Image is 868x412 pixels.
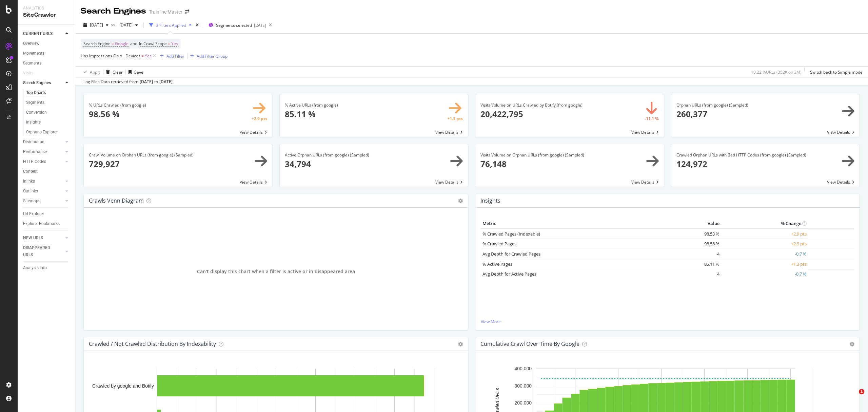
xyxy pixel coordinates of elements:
[92,383,154,389] text: Crawled by google and Botify
[23,188,63,195] a: Outlinks
[721,239,808,249] td: +2.9 pts
[134,69,143,75] div: Save
[206,20,266,31] button: Segments selected[DATE]
[23,198,40,205] div: Sitemaps
[686,219,721,229] th: Value
[166,53,184,59] div: Add Filter
[141,53,144,59] span: =
[845,389,861,405] iframe: Intercom live chat
[157,52,184,60] button: Add Filter
[23,178,35,185] div: Inlinks
[156,22,186,28] div: 3 Filters Applied
[23,264,70,271] a: Analysis Info
[23,158,46,165] div: HTTP Codes
[481,319,854,324] a: View More
[197,268,355,275] span: Can't display this chart when a filter is active or in disappeared area
[188,52,228,60] button: Add Filter Group
[26,109,47,116] div: Conversion
[721,269,808,279] td: -0.7 %
[686,249,721,259] td: 4
[115,39,129,49] span: Google
[23,30,63,37] a: CURRENT URLS
[23,50,44,57] div: Movements
[26,109,70,116] a: Conversion
[458,342,463,347] i: Options
[807,67,863,77] button: Switch back to Simple mode
[23,30,53,37] div: CURRENT URLS
[23,60,41,67] div: Segments
[23,178,63,185] a: Inlinks
[83,41,111,46] span: Search Engine
[26,129,70,136] a: Orphans Explorer
[23,244,63,259] a: DISAPPEARED URLS
[23,11,70,19] div: SiteCrawler
[686,269,721,279] td: 4
[23,264,47,271] div: Analysis Info
[111,22,117,27] span: vs
[482,261,512,267] a: % Active Pages
[23,40,39,47] div: Overview
[26,89,46,96] div: Top Charts
[26,99,70,106] a: Segments
[482,231,540,237] a: % Crawled Pages (Indexable)
[168,41,170,46] span: =
[23,235,43,242] div: NEW URLS
[721,249,808,259] td: -0.7 %
[81,67,100,77] button: Apply
[26,119,70,126] a: Insights
[23,244,57,259] div: DISAPPEARED URLS
[81,5,146,17] div: Search Engines
[117,22,133,28] span: 2025 Mar. 23rd
[23,235,63,242] a: NEW URLS
[458,199,463,203] i: Options
[90,69,100,75] div: Apply
[194,22,200,29] div: times
[23,138,44,146] div: Distribution
[185,10,189,14] div: arrow-right-arrow-left
[23,5,70,11] div: Analytics
[81,53,140,59] span: Has Impressions On All Devices
[23,198,63,205] a: Sitemaps
[23,40,70,47] a: Overview
[686,259,721,269] td: 85.11 %
[859,389,864,394] span: 1
[721,259,808,269] td: +1.3 pts
[89,339,216,349] h4: Crawled / Not Crawled Distribution By Indexability
[514,383,532,389] text: 300,000
[23,79,63,87] a: Search Engines
[480,196,500,205] h4: Insights
[23,138,63,146] a: Distribution
[23,220,60,227] div: Explorer Bookmarks
[751,69,802,75] div: 10.22 % URLs ( 352K on 3M )
[23,79,51,87] div: Search Engines
[23,188,38,195] div: Outlinks
[23,168,70,175] a: Content
[216,22,252,28] span: Segments selected
[721,229,808,239] td: +2.9 pts
[686,239,721,249] td: 98.56 %
[197,53,228,59] div: Add Filter Group
[23,220,70,227] a: Explorer Bookmarks
[23,168,38,175] div: Content
[23,70,40,77] a: Visits
[139,41,167,46] span: In Crawl Scope
[850,342,854,347] i: Options
[90,22,103,28] span: 2025 Sep. 21st
[26,99,44,106] div: Segments
[482,241,516,247] a: % Crawled Pages
[810,69,863,75] div: Switch back to Simple mode
[482,271,536,277] a: Avg Depth for Active Pages
[514,366,532,372] text: 400,000
[481,219,686,229] th: Metric
[83,79,173,85] div: Log Files Data retrieved from to
[26,89,70,96] a: Top Charts
[130,41,137,46] span: and
[23,210,70,218] a: Url Explorer
[23,60,70,67] a: Segments
[721,219,808,229] th: % Change
[23,210,44,218] div: Url Explorer
[112,41,114,46] span: =
[23,70,33,77] div: Visits
[686,229,721,239] td: 98.53 %
[480,339,579,349] h4: Cumulative Crawl Over Time by google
